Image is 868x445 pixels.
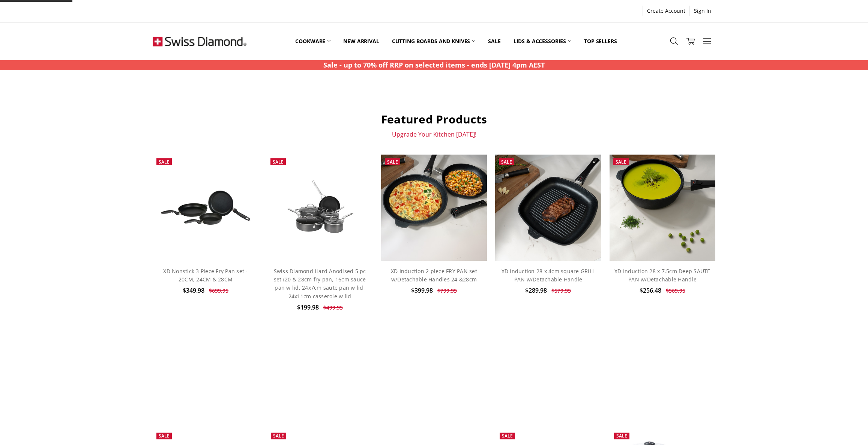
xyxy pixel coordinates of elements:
span: Sale [159,433,170,439]
h2: Featured Products [153,112,715,126]
img: XD Nonstick 3 Piece Fry Pan set - 20CM, 24CM & 28CM [153,181,258,234]
span: Sale [616,433,627,439]
strong: Sale - up to 70% off RRP on selected items - ends [DATE] 4pm AEST [323,60,545,69]
img: XD Induction 2 piece FRY PAN set w/Detachable Handles 24 &28cm [381,155,487,260]
span: Sale [273,159,284,165]
a: Lids & Accessories [507,24,578,58]
a: Cutting boards and knives [386,24,482,58]
img: Free Shipping On Every Order [153,23,246,60]
span: $199.98 [297,303,319,311]
span: $579.95 [551,287,571,294]
span: $699.95 [209,287,228,294]
a: XD Nonstick 3 Piece Fry Pan set - 20CM, 24CM & 28CM [163,268,248,283]
a: Cookware [289,24,337,58]
a: Sign In [690,6,715,16]
a: XD Induction 2 piece FRY PAN set w/Detachable Handles 24 &28cm [391,268,477,283]
span: Sale [501,159,512,165]
a: Top Sellers [578,24,623,58]
span: $399.98 [411,286,433,295]
span: $569.95 [666,287,685,294]
span: $799.95 [437,287,457,294]
span: $349.98 [183,286,204,295]
a: Swiss Diamond Hard Anodised 5 pc set (20 & 28cm fry pan, 16cm sauce pan w lid, 24x7cm saute pan w... [274,268,366,300]
p: Fall In Love With Your Kitchen Again [153,388,715,395]
p: Upgrade Your Kitchen [DATE]! [153,131,715,138]
span: $499.95 [323,304,343,311]
a: Sale [482,24,507,58]
img: XD Induction 28 x 4cm square GRILL PAN w/Detachable Handle [495,155,601,260]
span: Sale [273,433,284,439]
a: Swiss Diamond Hard Anodised 5 pc set (20 & 28cm fry pan, 16cm sauce pan w lid, 24x7cm saute pan w... [267,155,372,260]
span: $289.98 [525,286,547,295]
span: $256.48 [640,286,661,295]
span: Sale [387,159,398,165]
a: XD Induction 28 x 7.5cm Deep SAUTE PAN w/Detachable Handle [614,268,710,283]
a: New arrival [337,24,385,58]
h2: BEST SELLERS [153,369,715,383]
img: Swiss Diamond Hard Anodised 5 pc set (20 & 28cm fry pan, 16cm sauce pan w lid, 24x7cm saute pan w... [267,172,372,243]
a: XD Nonstick 3 Piece Fry Pan set - 20CM, 24CM & 28CM [153,155,258,260]
a: Create Account [643,6,689,16]
span: Sale [616,159,626,165]
span: Sale [502,433,513,439]
a: XD Induction 28 x 4cm square GRILL PAN w/Detachable Handle [502,268,595,283]
span: Sale [159,159,170,165]
img: XD Induction 28 x 7.5cm Deep SAUTE PAN w/Detachable Handle [610,155,715,260]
